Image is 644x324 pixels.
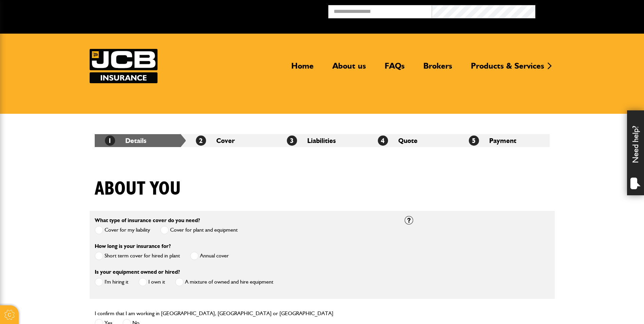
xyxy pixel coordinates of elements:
label: A mixture of owned and hire equipment [175,278,273,286]
span: 3 [287,136,297,146]
a: About us [327,61,371,76]
a: JCB Insurance Services [90,49,158,83]
label: Is your equipment owned or hired? [95,269,180,275]
li: Details [95,134,186,147]
label: Cover for plant and equipment [160,226,238,234]
label: I confirm that I am working in [GEOGRAPHIC_DATA], [GEOGRAPHIC_DATA] or [GEOGRAPHIC_DATA] [95,311,333,316]
span: 1 [105,136,115,146]
span: 5 [469,136,479,146]
img: JCB Insurance Services logo [90,49,158,83]
h1: About you [95,178,181,200]
a: Home [286,61,319,76]
button: Broker Login [535,5,639,16]
li: Liabilities [277,134,368,147]
label: Annual cover [190,252,229,260]
label: Cover for my liability [95,226,150,234]
div: Need help? [627,110,644,195]
span: 4 [378,136,388,146]
li: Cover [186,134,277,147]
li: Payment [459,134,550,147]
label: Short term cover for hired in plant [95,252,180,260]
label: What type of insurance cover do you need? [95,218,200,223]
a: FAQs [380,61,410,76]
label: I'm hiring it [95,278,128,286]
a: Brokers [418,61,457,76]
span: 2 [196,136,206,146]
a: Products & Services [466,61,549,76]
label: I own it [139,278,165,286]
li: Quote [368,134,459,147]
label: How long is your insurance for? [95,244,171,249]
